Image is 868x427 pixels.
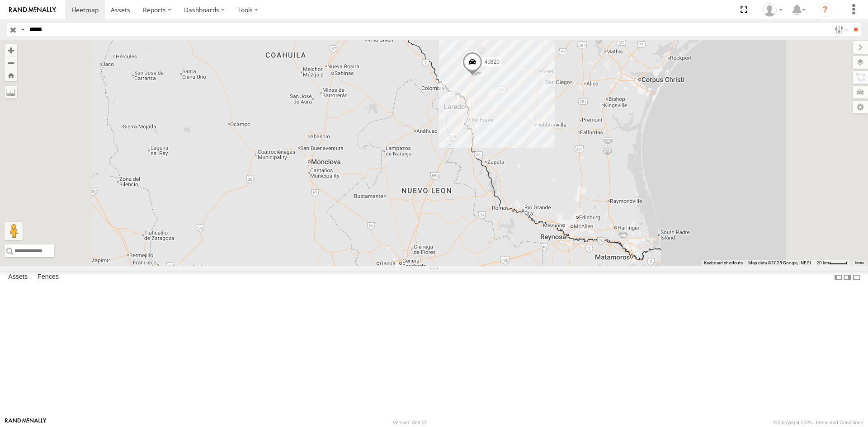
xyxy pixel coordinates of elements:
label: Assets [4,271,32,284]
button: Drag Pegman onto the map to open Street View [5,222,23,240]
label: Measure [5,86,17,99]
i: ? [818,3,832,17]
button: Zoom in [5,44,17,56]
div: Version: 308.01 [393,420,427,425]
label: Search Filter Options [831,23,850,36]
span: Map data ©2025 Google, INEGI [748,260,811,265]
label: Fences [33,271,63,284]
label: Hide Summary Table [852,271,861,284]
span: 20 km [816,260,829,265]
div: © Copyright 2025 - [773,420,863,425]
button: Zoom Home [5,69,17,81]
a: Visit our Website [5,418,47,427]
a: Terms and Conditions [815,420,863,425]
label: Map Settings [853,101,868,113]
button: Zoom out [5,56,17,69]
div: Ryan Roxas [759,3,786,17]
span: 40820 [484,59,499,65]
label: Dock Summary Table to the Right [843,271,852,284]
a: Terms (opens in new tab) [854,261,864,265]
button: Map Scale: 20 km per 36 pixels [814,260,850,266]
button: Keyboard shortcuts [704,260,743,266]
label: Dock Summary Table to the Left [834,271,843,284]
label: Search Query [19,23,26,36]
img: rand-logo.svg [9,7,56,13]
